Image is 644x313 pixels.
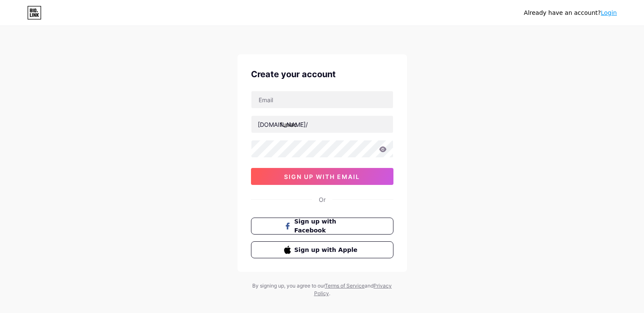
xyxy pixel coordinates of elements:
input: username [251,116,393,133]
div: Create your account [251,68,393,81]
input: Email [251,91,393,108]
button: Sign up with Apple [251,241,393,258]
div: [DOMAIN_NAME]/ [258,120,308,129]
a: Login [601,9,617,16]
a: Terms of Service [325,282,365,289]
span: sign up with email [284,173,360,180]
div: Already have an account? [524,8,617,17]
span: Sign up with Apple [294,246,360,254]
div: Or [319,195,326,204]
span: Sign up with Facebook [294,217,360,235]
button: Sign up with Facebook [251,218,393,235]
button: sign up with email [251,168,393,185]
div: By signing up, you agree to our and . [250,282,394,297]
